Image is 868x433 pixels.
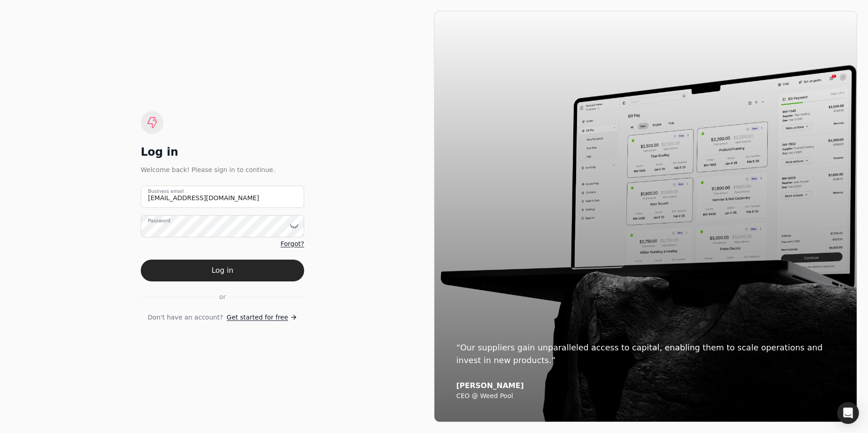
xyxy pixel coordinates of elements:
[227,313,288,322] span: Get started for free
[837,402,859,424] div: Open Intercom Messenger
[148,313,223,322] span: Don't have an account?
[219,292,226,302] span: or
[456,392,835,400] div: CEO @ Weed Pool
[141,260,304,281] button: Log in
[281,239,304,249] a: Forgot?
[141,165,304,175] div: Welcome back! Please sign in to continue.
[141,145,304,159] div: Log in
[148,217,170,224] label: Password
[456,341,835,367] div: “Our suppliers gain unparalleled access to capital, enabling them to scale operations and invest ...
[227,313,297,322] a: Get started for free
[148,187,184,195] label: Business email
[456,381,835,390] div: [PERSON_NAME]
